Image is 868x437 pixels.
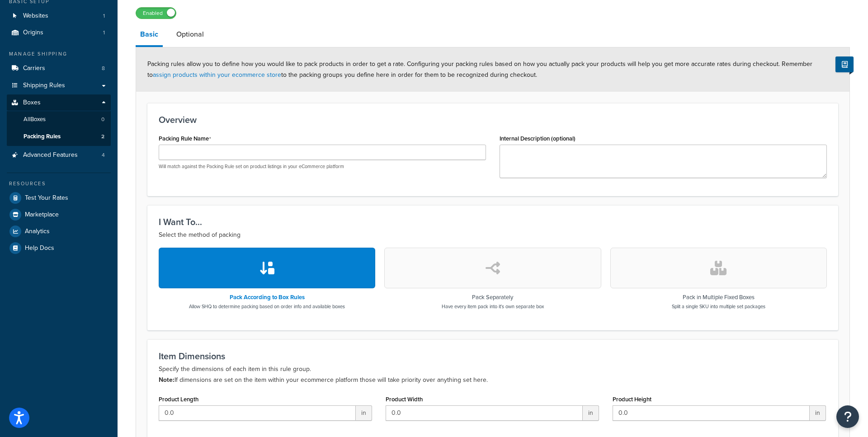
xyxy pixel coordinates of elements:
a: Test Your Rates [7,190,111,206]
span: 0 [101,116,104,123]
li: Origins [7,24,111,41]
span: 1 [103,29,105,37]
b: Note: [159,375,175,385]
label: Enabled [136,8,176,19]
div: Resources [7,180,111,188]
a: Websites1 [7,8,111,24]
span: in [810,405,826,421]
label: Product Height [613,396,651,403]
span: Boxes [23,99,41,107]
a: Origins1 [7,24,111,41]
h3: Pack Separately [442,294,544,301]
h3: Pack According to Box Rules [189,294,345,301]
a: Packing Rules2 [7,128,111,145]
span: 1 [103,12,105,20]
span: in [583,405,599,421]
span: Carriers [23,65,45,72]
a: Marketplace [7,207,111,223]
span: Advanced Features [23,151,78,159]
label: Product Length [159,396,198,403]
h3: Overview [159,115,827,125]
label: Product Width [386,396,423,403]
span: Analytics [25,228,50,235]
h3: I Want To... [159,217,827,227]
li: Carriers [7,60,111,77]
p: Allow SHQ to determine packing based on order info and available boxes [189,303,345,310]
a: Advanced Features4 [7,147,111,164]
span: Packing Rules [24,133,61,141]
div: Manage Shipping [7,50,111,58]
span: 8 [102,65,105,72]
h3: Item Dimensions [159,351,827,361]
p: Split a single SKU into multiple set packages [672,303,765,310]
a: Basic [136,23,163,47]
p: Will match against the Packing Rule set on product listings in your eCommerce platform [159,163,486,170]
span: Test Your Rates [25,194,68,202]
p: Specify the dimensions of each item in this rule group. If dimensions are set on the item within ... [159,364,827,385]
span: Packing rules allow you to define how you would like to pack products in order to get a rate. Con... [147,59,812,80]
a: assign products within your ecommerce store [153,70,281,80]
a: Analytics [7,223,111,240]
a: Help Docs [7,240,111,256]
span: Help Docs [25,244,54,252]
h3: Pack in Multiple Fixed Boxes [672,294,765,301]
span: in [356,405,372,421]
span: Marketplace [25,211,59,219]
a: Carriers8 [7,60,111,77]
span: All Boxes [24,116,46,123]
a: Optional [172,23,208,45]
button: Open Resource Center [836,405,859,428]
li: Packing Rules [7,128,111,145]
p: Select the method of packing [159,230,827,240]
li: Advanced Features [7,147,111,164]
a: Shipping Rules [7,77,111,94]
button: Show Help Docs [835,56,854,72]
span: Origins [23,29,43,37]
span: Shipping Rules [23,82,65,89]
a: AllBoxes0 [7,111,111,128]
li: Boxes [7,94,111,146]
li: Websites [7,8,111,24]
label: Packing Rule Name [159,135,211,142]
span: Websites [23,12,48,20]
label: Internal Description (optional) [500,135,576,142]
a: Boxes [7,94,111,111]
span: 2 [101,133,104,141]
span: 4 [102,151,105,159]
p: Have every item pack into it's own separate box [442,303,544,310]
